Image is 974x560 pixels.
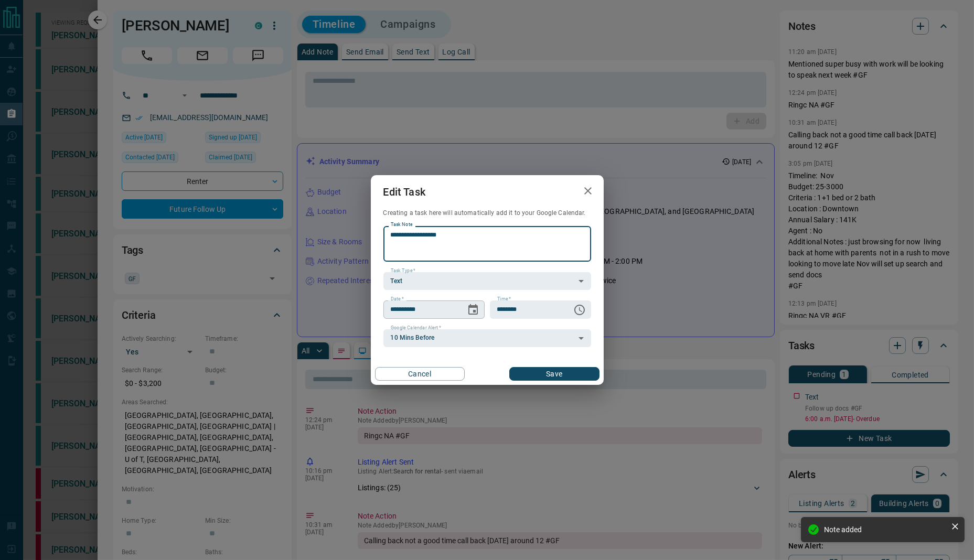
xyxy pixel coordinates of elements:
div: Text [383,272,591,290]
button: Choose time, selected time is 6:00 AM [569,299,590,320]
label: Task Type [391,267,415,274]
label: Google Calendar Alert [391,325,441,331]
button: Choose date, selected date is Sep 12, 2025 [463,299,484,320]
p: Creating a task here will automatically add it to your Google Calendar. [383,209,591,218]
button: Cancel [375,367,465,381]
div: 10 Mins Before [383,329,591,347]
button: Save [509,367,599,381]
h2: Edit Task [371,175,438,209]
label: Task Note [391,221,412,228]
label: Time [497,296,511,303]
div: Note added [824,525,947,534]
label: Date [391,296,404,303]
